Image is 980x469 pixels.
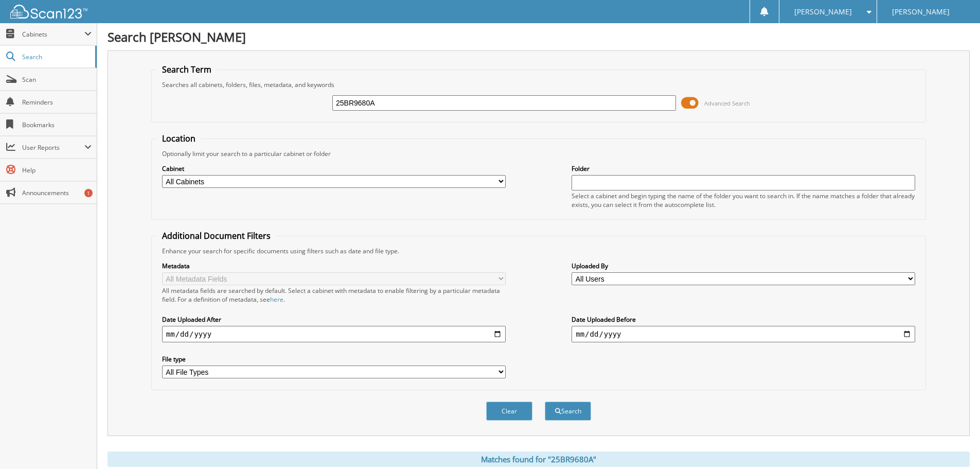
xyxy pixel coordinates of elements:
[270,295,283,304] a: here
[572,164,915,173] label: Folder
[22,30,84,39] span: Cabinets
[162,262,506,270] label: Metadata
[22,120,92,129] span: Bookmarks
[794,9,852,15] span: [PERSON_NAME]
[704,99,750,107] span: Advanced Search
[157,247,920,255] div: Enhance your search for specific documents using filters such as date and file type.
[157,64,217,75] legend: Search Term
[157,133,201,144] legend: Location
[22,166,92,175] span: Help
[162,286,506,304] div: All metadata fields are searched by default. Select a cabinet with metadata to enable filtering b...
[572,262,915,270] label: Uploaded By
[22,143,84,152] span: User Reports
[22,75,92,84] span: Scan
[162,315,506,324] label: Date Uploaded After
[108,451,970,467] div: Matches found for "25BR9680A"
[162,355,506,363] label: File type
[157,149,920,158] div: Optionally limit your search to a particular cabinet or folder
[22,53,90,61] span: Search
[545,402,591,421] button: Search
[572,326,915,342] input: end
[10,5,87,19] img: scan123-logo-white.svg
[157,230,276,241] legend: Additional Document Filters
[22,188,92,197] span: Announcements
[486,402,532,421] button: Clear
[157,80,920,89] div: Searches all cabinets, folders, files, metadata, and keywords
[22,98,92,107] span: Reminders
[892,9,950,15] span: [PERSON_NAME]
[84,189,93,197] div: 1
[162,164,506,173] label: Cabinet
[572,192,915,209] div: Select a cabinet and begin typing the name of the folder you want to search in. If the name match...
[108,28,970,45] h1: Search [PERSON_NAME]
[572,315,915,324] label: Date Uploaded Before
[162,326,506,342] input: start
